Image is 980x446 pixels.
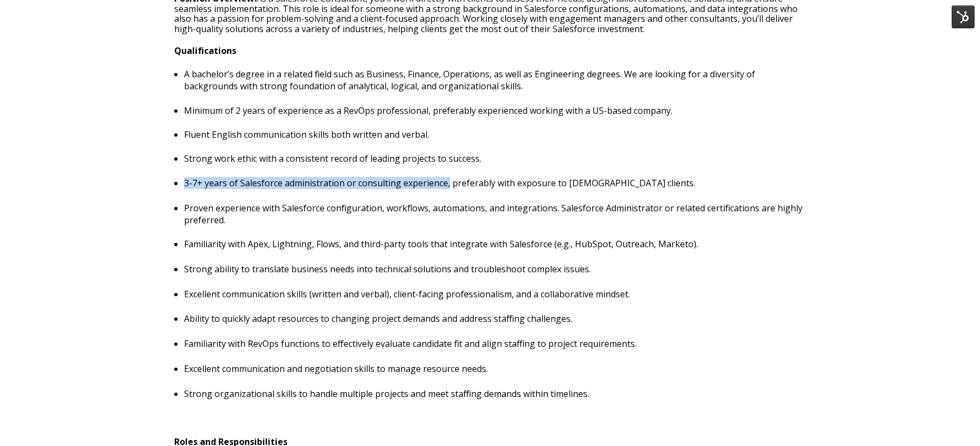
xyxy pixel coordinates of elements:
[184,238,806,250] p: Familiarity with Apex, Lightning, Flows, and third-party tools that integrate with Salesforce (e....
[184,129,806,140] p: Fluent English communication skills both written and verbal.
[184,68,806,92] p: A bachelor’s degree in a related field such as Business, Finance, Operations, as well as Engineer...
[174,45,236,57] strong: Qualifications
[184,363,806,375] p: Excellent communication and negotiation skills to manage resource needs.
[184,338,806,350] p: Familiarity with RevOps functions to effectively evaluate candidate fit and align staffing to pro...
[184,388,806,400] p: Strong organizational skills to handle multiple projects and meet staffing demands within timelines.
[184,105,806,117] p: Minimum of 2 years of experience as a RevOps professional, preferably experienced working with a ...
[952,5,975,28] img: HubSpot Tools Menu Toggle
[184,152,806,164] p: Strong work ethic with a consistent record of leading projects to success.
[184,288,806,300] p: Excellent communication skills (written and verbal), client-facing professionalism, and a collabo...
[184,202,806,226] p: Proven experience with Salesforce configuration, workflows, automations, and integrations. Salesf...
[184,263,806,275] p: Strong ability to translate business needs into technical solutions and troubleshoot complex issues.
[184,313,806,325] p: Ability to quickly adapt resources to changing project demands and address staffing challenges.
[184,177,806,189] p: 3-7+ years of Salesforce administration or consulting experience, preferably with exposure to [DE...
